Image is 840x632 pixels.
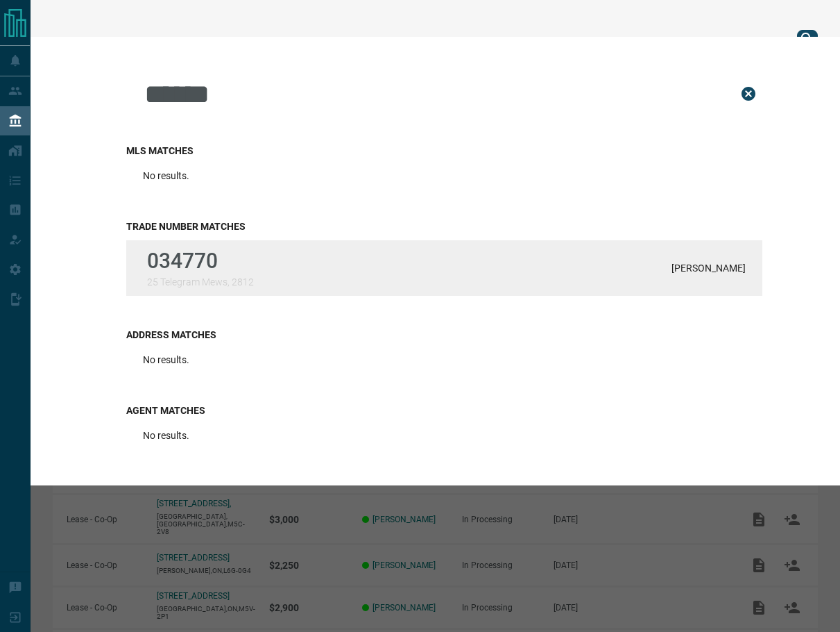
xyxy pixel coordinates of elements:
[143,170,189,181] p: No results.
[147,276,254,288] p: 25 Telegram Mews, 2812
[147,249,254,273] p: 034770
[143,430,189,441] p: No results.
[797,30,818,48] button: search button
[735,80,762,108] button: Close
[126,405,762,416] h3: Agent Matches
[671,263,746,274] p: [PERSON_NAME]
[143,354,189,365] p: No results.
[126,145,762,156] h3: MLS Matches
[126,329,762,340] h3: Address Matches
[126,221,762,232] h3: Trade Number Matches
